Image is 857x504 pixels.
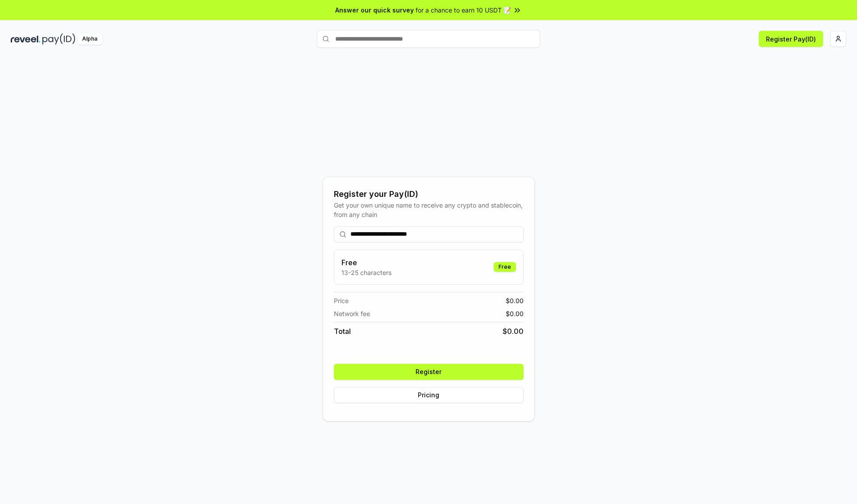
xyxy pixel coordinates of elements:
[341,268,391,277] p: 13-25 characters
[334,364,524,380] button: Register
[334,309,370,318] span: Network fee
[503,326,524,337] span: $ 0.00
[335,5,414,15] span: Answer our quick survey
[341,257,391,268] h3: Free
[334,296,349,305] span: Price
[416,5,511,15] span: for a chance to earn 10 USDT 📝
[77,33,102,45] div: Alpha
[506,309,524,318] span: $ 0.00
[334,326,351,337] span: Total
[334,200,524,219] div: Get your own unique name to receive any crypto and stablecoin, from any chain
[42,33,75,45] img: pay_id
[506,296,524,305] span: $ 0.00
[334,387,524,403] button: Pricing
[759,31,823,47] button: Register Pay(ID)
[334,188,524,200] div: Register your Pay(ID)
[494,262,516,272] div: Free
[11,33,41,45] img: reveel_dark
